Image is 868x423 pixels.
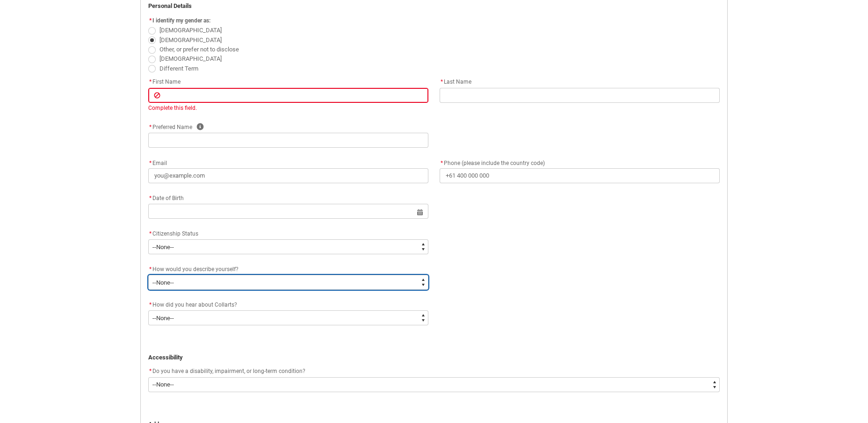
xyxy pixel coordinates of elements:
input: you@example.com [148,168,428,183]
span: Other, or prefer not to disclose [159,46,239,53]
label: Email [148,157,171,167]
span: Date of Birth [148,195,184,201]
span: [DEMOGRAPHIC_DATA] [159,27,222,34]
strong: Personal Details [148,2,192,9]
span: [DEMOGRAPHIC_DATA] [159,55,222,62]
span: I identify my gender as: [152,17,210,24]
label: Phone (please include the country code) [440,157,549,167]
div: Complete this field. [148,104,428,112]
abbr: required [149,195,152,201]
span: Last Name [440,79,471,85]
abbr: required [149,160,152,166]
abbr: required [441,160,443,166]
span: How did you hear about Collarts? [152,301,237,308]
abbr: required [441,79,443,85]
span: Different Term [159,65,198,72]
abbr: required [149,301,152,308]
abbr: required [149,368,152,374]
span: Do you have a disability, impairment, or long-term condition? [152,368,305,374]
span: How would you describe yourself? [152,266,239,272]
abbr: required [149,17,152,24]
span: Preferred Name [148,124,192,130]
abbr: required [149,266,152,272]
abbr: required [149,230,152,237]
strong: Accessibility [148,354,183,361]
abbr: required [149,79,152,85]
input: +61 400 000 000 [440,168,720,183]
span: [DEMOGRAPHIC_DATA] [159,36,222,43]
span: First Name [148,79,181,85]
span: Citizenship Status [152,230,198,237]
abbr: required [149,124,152,130]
